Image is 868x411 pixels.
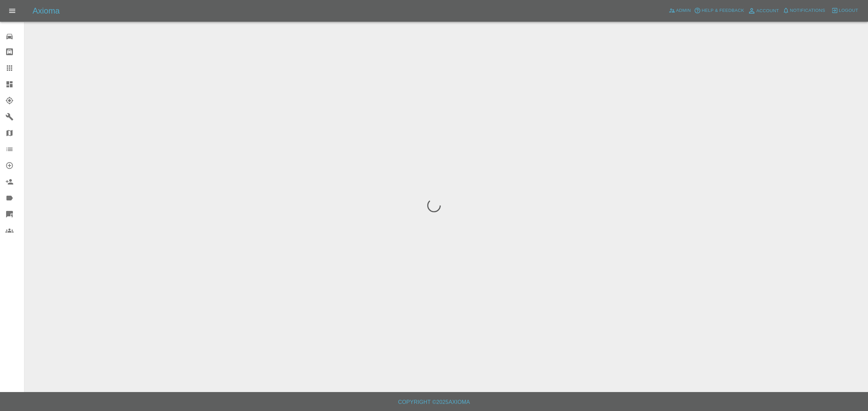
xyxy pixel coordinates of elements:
span: Account [756,7,779,15]
span: Help & Feedback [702,7,744,15]
span: Logout [839,7,858,15]
a: Account [746,5,781,16]
button: Logout [830,5,860,16]
a: Admin [667,5,693,16]
span: Admin [676,7,691,15]
span: Notifications [790,7,825,15]
button: Help & Feedback [692,5,746,16]
button: Open drawer [4,3,20,19]
button: Notifications [781,5,827,16]
h5: Axioma [33,5,60,16]
h6: Copyright © 2025 Axioma [5,397,863,407]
